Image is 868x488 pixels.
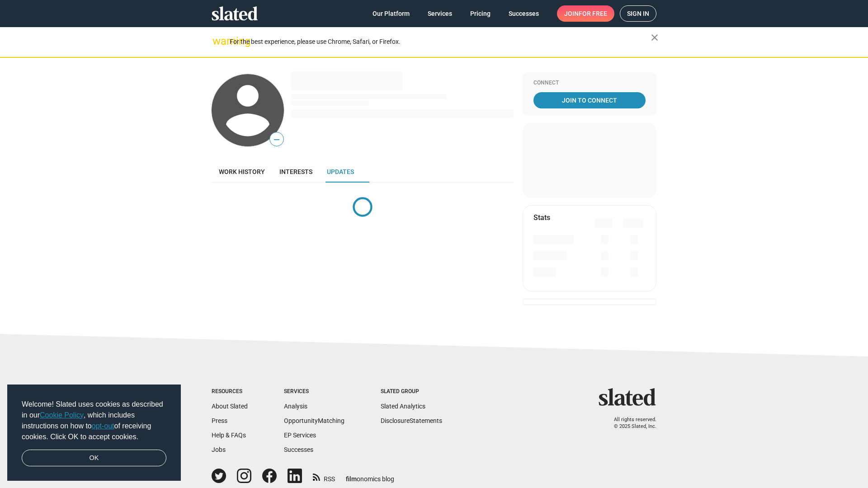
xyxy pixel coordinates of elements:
a: Work history [212,161,272,183]
div: Services [284,388,344,395]
a: Press [212,417,227,424]
a: Analysis [284,403,307,410]
span: for free [579,5,607,22]
a: RSS [313,469,335,483]
a: EP Services [284,432,316,439]
div: Connect [533,80,646,87]
a: Updates [320,161,361,183]
a: Sign in [620,5,656,22]
span: Interests [279,168,312,175]
div: Slated Group [381,388,442,395]
a: Pricing [463,5,498,22]
a: Cookie Policy [40,411,84,419]
a: Join To Connect [533,92,646,108]
span: Updates [327,168,354,175]
span: Sign in [627,6,649,21]
span: Services [428,5,452,22]
span: Welcome! Slated uses cookies as described in our , which includes instructions on how to of recei... [22,399,166,442]
mat-icon: close [649,32,660,43]
a: Successes [284,446,313,453]
span: Join [564,5,607,22]
span: Our Platform [373,5,410,22]
span: Successes [509,5,539,22]
span: film [346,475,357,483]
a: OpportunityMatching [284,417,344,424]
div: cookieconsent [7,385,181,481]
a: dismiss cookie message [22,450,166,467]
div: Resources [212,388,248,395]
a: Interests [272,161,320,183]
span: Work history [219,168,265,175]
span: Join To Connect [535,92,644,108]
a: Joinfor free [557,5,614,22]
a: Successes [501,5,546,22]
p: All rights reserved. © 2025 Slated, Inc. [604,417,656,430]
span: Pricing [470,5,491,22]
span: — [270,134,283,145]
mat-icon: warning [212,36,223,47]
a: filmonomics blog [346,468,394,483]
div: For the best experience, please use Chrome, Safari, or Firefox. [230,36,651,48]
a: DisclosureStatements [381,417,442,424]
a: Our Platform [365,5,417,22]
mat-card-title: Stats [533,213,550,222]
a: Help & FAQs [212,432,246,439]
a: Jobs [212,446,226,453]
a: Services [420,5,459,22]
a: Slated Analytics [381,403,425,410]
a: opt-out [92,422,114,430]
a: About Slated [212,403,248,410]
